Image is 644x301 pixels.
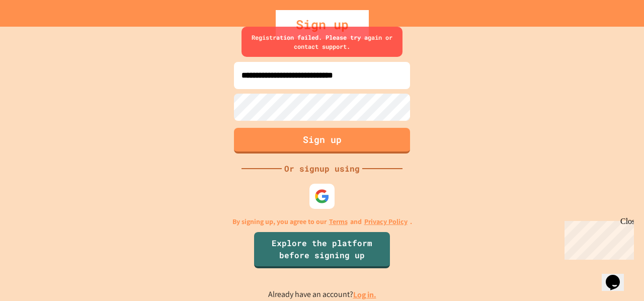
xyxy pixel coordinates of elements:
iframe: chat widget [602,261,634,291]
a: Privacy Policy [364,216,408,227]
a: Explore the platform before signing up [254,232,390,268]
div: Chat with us now!Close [4,4,69,64]
button: Sign up [234,128,410,154]
iframe: chat widget [560,217,634,260]
div: Sign up [276,10,369,39]
a: Terms [329,216,348,227]
p: Already have an account? [268,288,376,301]
a: Log in. [353,289,376,300]
p: By signing up, you agree to our and . [232,216,412,227]
div: Or signup using [282,163,362,175]
img: google-icon.svg [314,189,330,204]
div: Registration failed. Please try again or contact support. [242,27,403,57]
